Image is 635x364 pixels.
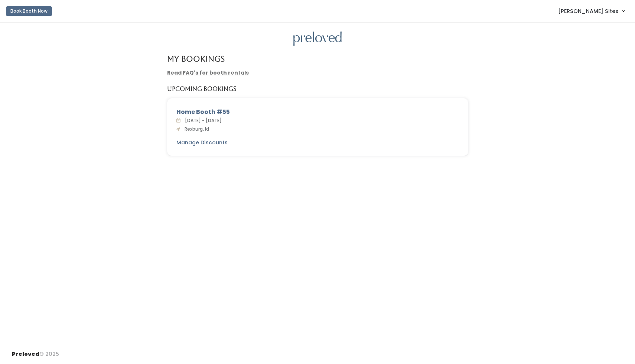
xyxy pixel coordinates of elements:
[167,69,249,76] a: Read FAQ's for booth rentals
[167,55,225,63] h4: My Bookings
[176,139,228,146] u: Manage Discounts
[558,7,618,15] span: [PERSON_NAME] Sites
[6,6,52,16] button: Book Booth Now
[12,344,59,358] div: © 2025
[176,108,459,117] div: Home Booth #55
[12,350,39,358] span: Preloved
[551,3,632,19] a: [PERSON_NAME] Sites
[182,117,222,124] span: [DATE] - [DATE]
[182,126,209,132] span: Rexburg, Id
[293,32,342,46] img: preloved logo
[6,3,52,19] a: Book Booth Now
[167,86,237,92] h5: Upcoming Bookings
[176,139,228,147] a: Manage Discounts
